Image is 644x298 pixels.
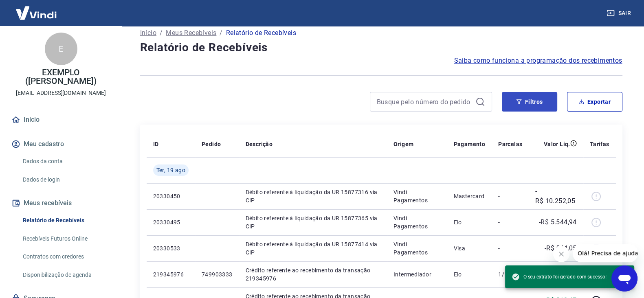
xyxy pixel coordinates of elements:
button: Exportar [567,92,622,112]
p: ID [153,140,159,148]
span: Ter, 19 ago [156,166,185,174]
iframe: Fechar mensagem [553,246,569,262]
p: Pagamento [453,140,485,148]
div: E [45,33,77,65]
p: Elo [453,218,485,226]
p: 20330450 [153,192,189,200]
img: Vindi [10,0,63,25]
p: 1/1 [498,270,522,278]
p: [EMAIL_ADDRESS][DOMAIN_NAME] [16,89,106,97]
p: Origem [393,140,413,148]
p: Valor Líq. [544,140,570,148]
p: Descrição [246,140,273,148]
p: Débito referente à liquidação da UR 15877365 via CIP [246,214,380,230]
a: Dados da conta [20,153,112,170]
span: O seu extrato foi gerado com sucesso! [512,273,607,281]
p: Elo [453,270,485,278]
p: EXEMPLO ([PERSON_NAME]) [7,68,115,85]
p: - [498,192,522,200]
input: Busque pelo número do pedido [377,96,472,108]
span: Olá! Precisa de ajuda? [5,6,68,12]
p: -R$ 10.252,05 [535,186,576,206]
p: 20330533 [153,244,189,252]
button: Sair [605,6,634,21]
a: Início [10,111,112,129]
p: Pedido [202,140,221,148]
p: -R$ 544,05 [545,243,577,253]
p: - [498,218,522,226]
p: 749903333 [202,270,233,278]
button: Meu cadastro [10,135,112,153]
a: Meus Recebíveis [166,28,216,38]
a: Contratos com credores [20,248,112,265]
button: Filtros [502,92,557,112]
p: Vindi Pagamentos [393,188,441,204]
p: Crédito referente ao recebimento da transação 219345976 [246,266,380,283]
p: -R$ 5.544,94 [539,217,577,227]
p: Parcelas [498,140,522,148]
p: / [220,28,222,38]
a: Disponibilização de agenda [20,267,112,283]
p: Vindi Pagamentos [393,214,441,230]
p: 219345976 [153,270,189,278]
p: Relatório de Recebíveis [226,28,296,38]
iframe: Mensagem da empresa [573,244,637,262]
p: 20330495 [153,218,189,226]
a: Início [140,28,156,38]
p: - [498,244,522,252]
h4: Relatório de Recebíveis [140,39,622,56]
a: Recebíveis Futuros Online [20,230,112,247]
p: Débito referente à liquidação da UR 15877316 via CIP [246,188,380,204]
p: Débito referente à liquidação da UR 15877414 via CIP [246,240,380,256]
p: Visa [453,244,485,252]
button: Meus recebíveis [10,194,112,212]
iframe: Botão para abrir a janela de mensagens [611,265,637,291]
p: Tarifas [590,140,609,148]
p: Intermediador [393,270,441,278]
a: Relatório de Recebíveis [20,212,112,229]
a: Saiba como funciona a programação dos recebimentos [454,56,622,66]
p: Vindi Pagamentos [393,240,441,256]
a: Dados de login [20,171,112,188]
p: Mastercard [453,192,485,200]
p: / [160,28,163,38]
